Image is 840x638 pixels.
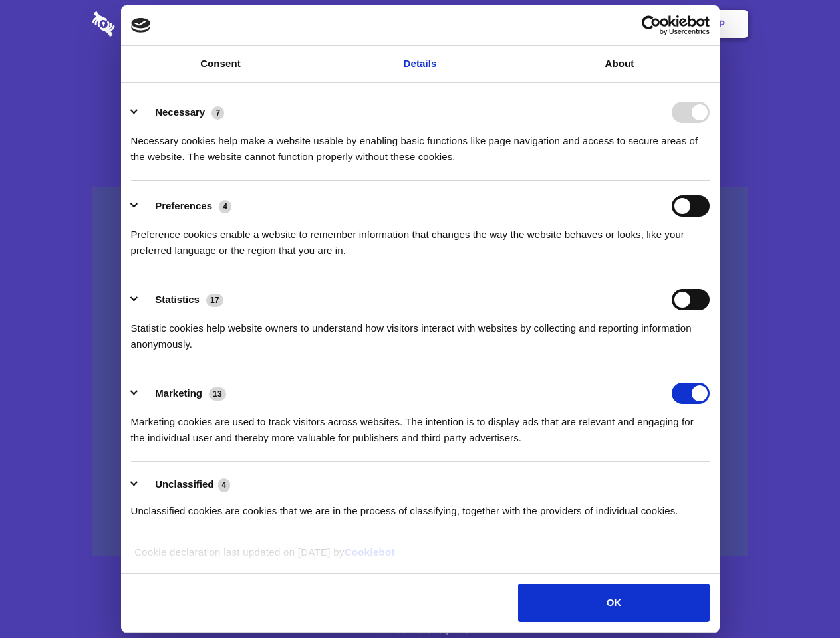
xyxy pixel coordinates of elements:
button: Necessary (7) [131,102,233,123]
a: Wistia video thumbnail [92,187,748,556]
label: Preferences [155,200,212,211]
h4: Auto-redaction of sensitive data, encrypted data sharing and self-destructing private chats. Shar... [92,121,748,165]
iframe: Drift Widget Chat Controller [773,572,824,622]
div: Cookie declaration last updated on [DATE] by [124,544,716,570]
button: Marketing (13) [131,383,235,404]
a: Contact [539,3,601,45]
div: Statistic cookies help website owners to understand how visitors interact with websites by collec... [131,310,710,352]
span: 7 [211,106,224,120]
img: logo-wordmark-white-trans-d4663122ce5f474addd5e946df7df03e33cb6a1c49d2221995e7729f52c070b2.svg [92,11,206,37]
button: Unclassified (4) [131,477,239,493]
a: About [520,46,720,82]
a: Cookiebot [345,546,395,558]
div: Necessary cookies help make a website usable by enabling basic functions like page navigation and... [131,123,710,165]
div: Preference cookies enable a website to remember information that changes the way the website beha... [131,217,710,259]
button: Statistics (17) [131,289,232,310]
span: 4 [219,200,231,213]
button: OK [518,584,709,622]
div: Unclassified cookies are cookies that we are in the process of classifying, together with the pro... [131,493,710,519]
span: 4 [218,478,231,492]
a: Login [603,3,661,45]
h1: Eliminate Slack Data Loss. [92,60,748,108]
span: 17 [206,294,223,307]
label: Statistics [155,294,200,305]
a: Pricing [390,3,448,45]
label: Marketing [155,387,202,399]
span: 13 [209,387,226,401]
button: Preferences (4) [131,195,240,217]
img: logo [131,18,151,33]
a: Details [321,46,520,82]
a: Usercentrics Cookiebot - opens in a new window [593,15,710,35]
a: Consent [121,46,321,82]
label: Necessary [155,106,205,118]
div: Marketing cookies are used to track visitors across websites. The intention is to display ads tha... [131,404,710,446]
